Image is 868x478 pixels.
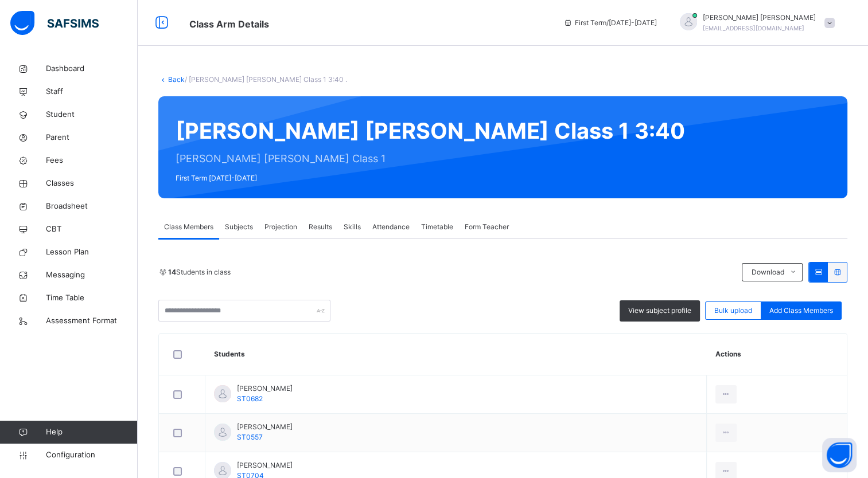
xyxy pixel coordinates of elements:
span: Attendance [372,222,410,232]
span: View subject profile [628,305,691,316]
span: [PERSON_NAME] [237,383,293,394]
span: Help [46,426,137,438]
span: Fees [46,155,138,166]
span: Projection [264,222,297,232]
b: 14 [168,268,176,276]
span: Staff [46,86,138,97]
span: First Term [DATE]-[DATE] [176,173,685,183]
span: Students in class [168,267,231,277]
span: Download [751,267,784,277]
span: Lesson Plan [46,246,138,258]
span: [PERSON_NAME] [PERSON_NAME] [703,13,816,23]
span: ST0682 [237,394,263,403]
th: Students [205,334,707,375]
span: / [PERSON_NAME] [PERSON_NAME] Class 1 3:40 . [185,75,347,84]
span: Bulk upload [714,305,752,316]
span: session/term information [563,18,657,28]
span: Subjects [225,222,253,232]
a: Back [168,75,185,84]
span: Class Members [164,222,213,232]
span: [EMAIL_ADDRESS][DOMAIN_NAME] [703,25,804,32]
th: Actions [706,334,847,375]
span: Messaging [46,269,138,281]
span: Configuration [46,449,137,461]
span: Add Class Members [769,305,833,316]
span: Broadsheet [46,201,138,212]
span: Parent [46,132,138,143]
span: Form Teacher [465,222,509,232]
span: CBT [46,224,138,235]
div: AbdulazizRavat [668,13,840,33]
span: [PERSON_NAME] [237,422,293,432]
span: Skills [344,222,361,232]
span: Assessment Format [46,315,138,327]
span: ST0557 [237,433,263,441]
img: safsims [10,11,99,35]
span: Timetable [421,222,453,232]
span: Class Arm Details [189,18,269,30]
span: Classes [46,178,138,189]
span: [PERSON_NAME] [237,460,293,471]
button: Open asap [822,438,857,472]
span: Dashboard [46,63,138,75]
span: Student [46,109,138,120]
span: Results [309,222,332,232]
span: Time Table [46,292,138,304]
